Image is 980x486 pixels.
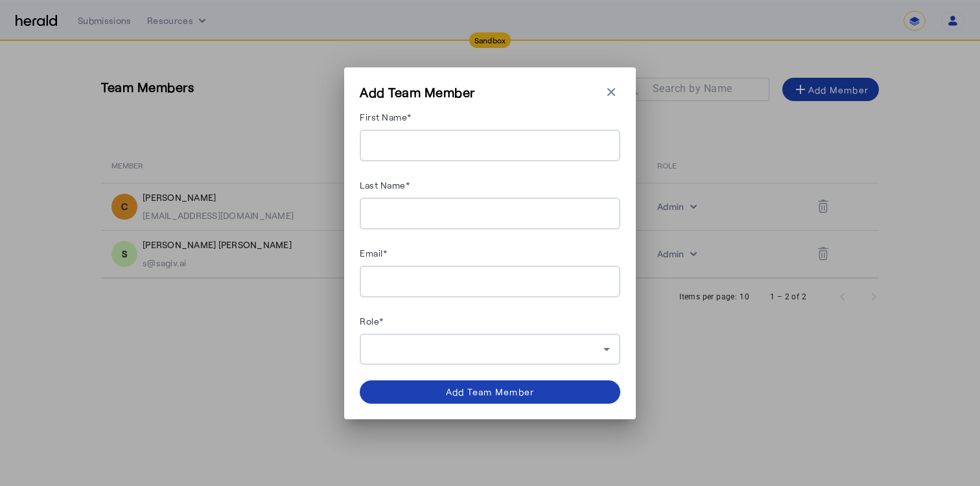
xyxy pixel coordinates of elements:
[360,179,410,191] label: Last Name*
[360,83,475,101] h3: Add Team Member
[360,380,620,404] button: Add Team Member
[360,248,387,259] label: Email*
[360,111,412,122] label: First Name*
[446,385,535,399] div: Add Team Member
[360,316,384,327] label: Role*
